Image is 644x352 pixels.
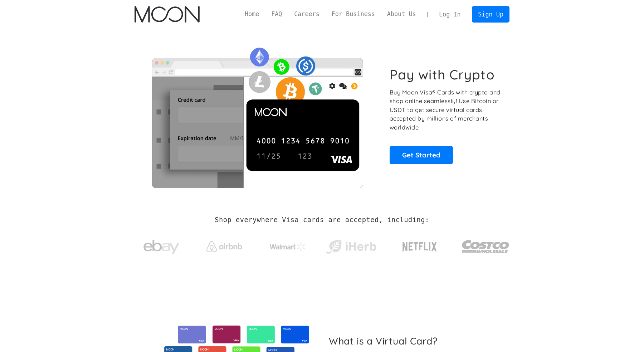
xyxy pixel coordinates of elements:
a: Walmart [261,235,314,255]
a: Costco [462,226,509,264]
a: ebay [135,229,188,262]
a: Get Started [390,146,453,164]
a: Airbnb [198,234,251,256]
p: Buy Moon Visa® Cards with crypto and shop online seamlessly! Use Bitcoin or USDT to get secure vi... [390,88,502,132]
a: Netflix [388,231,452,259]
a: Log In [433,6,467,22]
img: Costco [462,233,509,260]
img: ebay [143,236,179,258]
img: Walmart [270,243,306,251]
img: Moon Logo [135,6,199,23]
h1: Pay with Crypto [390,67,495,83]
a: Careers [288,10,325,19]
a: Home [239,10,265,19]
a: About Us [381,10,422,19]
h2: Shop everywhere Visa cards are accepted, including: [215,216,429,224]
img: Netflix [402,238,438,256]
a: iHerb [325,230,378,260]
a: For Business [326,10,381,19]
img: Airbnb [206,241,242,252]
a: Sign Up [472,6,509,22]
a: FAQ [265,10,288,19]
img: iHerb [325,238,378,256]
a: home [135,6,199,23]
h2: What is a Virtual Card? [329,335,504,347]
img: Moon Cards let you spend your crypto anywhere Visa is accepted. [135,43,380,188]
